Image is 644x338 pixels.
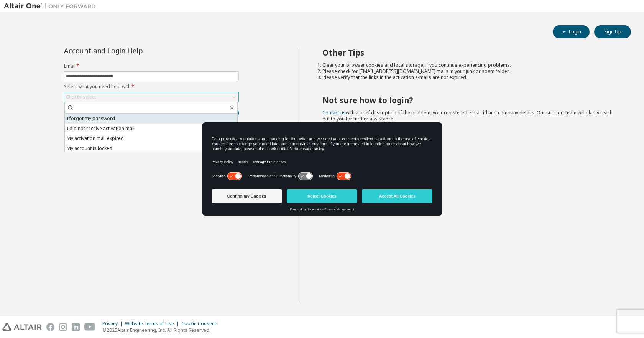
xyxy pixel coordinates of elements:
[46,323,54,331] img: facebook.svg
[64,48,204,54] div: Account and Login Help
[4,2,100,10] img: Altair One
[553,25,590,38] button: Login
[2,323,42,331] img: altair_logo.svg
[322,48,618,58] h2: Other Tips
[84,323,95,331] img: youtube.svg
[65,114,237,124] li: I forgot my password
[322,109,346,116] a: Contact us
[322,68,618,74] li: Please check for [EMAIL_ADDRESS][DOMAIN_NAME] mails in your junk or spam folder.
[72,323,80,331] img: linkedin.svg
[181,321,221,327] div: Cookie Consent
[64,84,239,90] label: Select what you need help with
[322,74,618,81] li: Please verify that the links in the activation e-mails are not expired.
[102,327,221,333] p: © 2025 Altair Engineering, Inc. All Rights Reserved.
[102,321,125,327] div: Privacy
[125,321,181,327] div: Website Terms of Use
[59,323,67,331] img: instagram.svg
[64,92,238,102] div: Click to select
[322,62,618,68] li: Clear your browser cookies and local storage, if you continue experiencing problems.
[322,109,613,122] span: with a brief description of the problem, your registered e-mail id and company details. Our suppo...
[64,63,239,69] label: Email
[66,94,96,100] div: Click to select
[322,95,618,105] h2: Not sure how to login?
[594,25,631,38] button: Sign Up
